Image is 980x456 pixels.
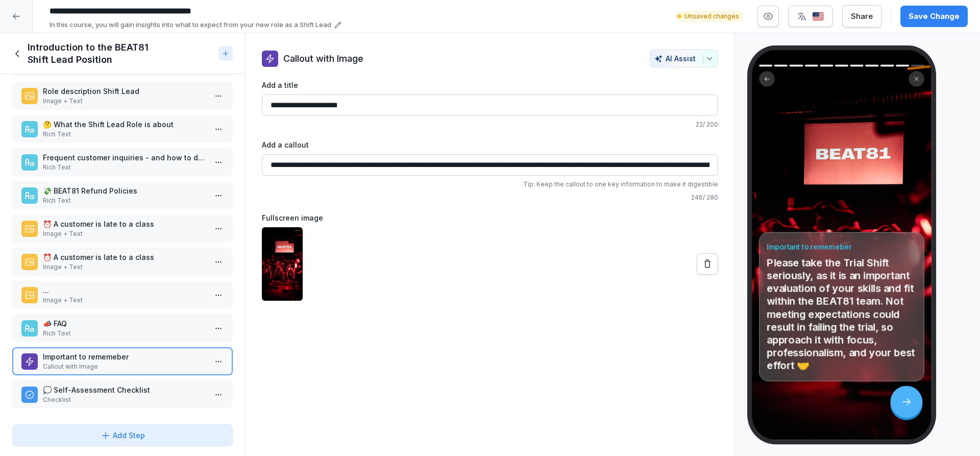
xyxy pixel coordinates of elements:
p: Callout with Image [43,362,206,371]
p: Image + Text [43,262,206,272]
p: In this course, you will gain insights into what to expect from your new role as a Shift Lead [50,20,331,30]
p: ⏰ A customer is late to a class [43,219,206,229]
p: 💭 Self-Assessment Checklist [43,385,206,395]
p: 22 / 200 [262,120,718,129]
div: Share [851,11,873,22]
div: 🤔 What the Shift Lead Role is aboutRich Text [12,115,233,143]
p: ⏰ A customer is late to a class [43,252,206,262]
p: 246 / 280 [262,193,718,202]
p: Checklist [43,395,206,404]
p: Role description Shift Lead [43,86,206,97]
div: AI Assist [654,54,714,63]
div: ⏰ A customer is late to a classImage + Text [12,248,233,276]
p: Rich Text [43,196,206,205]
div: Add Step [101,430,145,441]
p: Image + Text [43,296,206,305]
div: 💭 Self-Assessment ChecklistChecklist [12,380,233,409]
button: Add Step [12,424,233,446]
p: 🤔 What the Shift Lead Role is about [43,119,206,130]
p: Important to rememeber [43,351,206,362]
p: 📣 FAQ [43,318,206,329]
div: Save Change [909,11,960,22]
img: ixkqqsezdq93s1lnh22ox7sb.png [262,227,303,301]
div: Frequent customer inquiries - and how to deal with themRich Text [12,148,233,176]
p: Rich Text [43,130,206,139]
h1: Introduction to the BEAT81 Shift Lead Position [28,41,214,66]
div: ⏰ A customer is late to a classImage + Text [12,214,233,243]
label: Fullscreen image [262,212,718,223]
h4: Important to rememeber [767,242,917,252]
p: Image + Text [43,97,206,106]
p: Frequent customer inquiries - and how to deal with them [43,152,206,163]
p: ... [43,285,206,296]
p: Please take the Trial Shift seriously, as it is an important evaluation of your skills and fit wi... [767,256,917,372]
div: 📣 FAQRich Text [12,314,233,342]
img: us.svg [812,12,824,21]
div: 💸 BEAT81 Refund PoliciesRich Text [12,181,233,209]
p: Rich Text [43,163,206,172]
button: Save Change [900,6,968,27]
p: Unsaved changes [684,12,739,21]
button: Share [842,5,881,28]
label: Add a title [262,80,718,90]
button: AI Assist [650,50,718,67]
div: Important to rememeberCallout with Image [12,347,233,375]
p: Tip: Keep the callout to one key information to make it digestible [262,180,718,189]
p: 💸 BEAT81 Refund Policies [43,185,206,196]
div: ...Image + Text [12,281,233,309]
label: Add a callout [262,139,718,150]
p: Image + Text [43,229,206,238]
p: Callout with Image [283,52,363,65]
div: Role description Shift LeadImage + Text [12,82,233,110]
p: Rich Text [43,329,206,338]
